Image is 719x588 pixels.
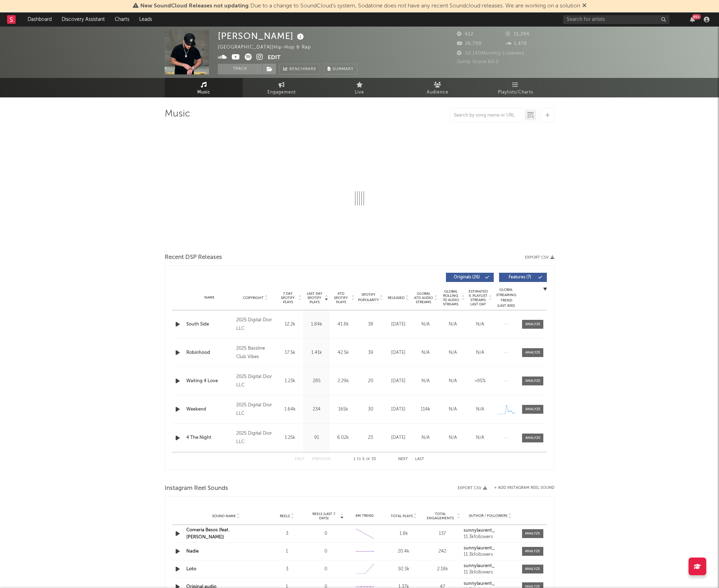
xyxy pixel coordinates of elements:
[278,349,301,356] div: 17.5k
[464,528,495,533] strong: sunnylaurent_
[243,78,321,97] a: Engagement
[212,514,236,518] span: Sound Name
[476,78,554,97] a: Playlists/Charts
[165,253,222,262] span: Recent DSP Releases
[414,378,437,385] div: N/A
[305,292,324,304] span: Last Day Spotify Plays
[308,548,344,555] div: 0
[333,67,353,71] span: Summary
[186,349,233,356] a: Robinhood
[425,530,460,537] div: 137
[358,292,379,303] span: Spotify Popularity
[464,581,517,586] a: sunnylaurent_
[366,458,370,461] span: of
[468,378,492,385] div: >95%
[140,3,580,9] span: : Due to a change to SoundCloud's system, Sodatone does not have any recent Soundcloud releases. ...
[278,292,297,304] span: 7 Day Spotify Plays
[267,88,296,97] span: Engagement
[305,406,328,413] div: 234
[441,349,465,356] div: N/A
[134,12,157,27] a: Leads
[332,292,350,304] span: ATD Spotify Plays
[469,514,507,518] span: Author / Followers
[358,321,383,328] div: 38
[355,88,364,97] span: Live
[457,32,474,36] span: 612
[386,530,421,537] div: 1.8k
[398,457,408,461] button: Next
[464,564,517,569] a: sunnylaurent_
[186,378,233,385] a: Waiting 4 Love
[690,17,695,22] button: 99+
[308,512,339,520] span: Reels (last 7 days)
[506,41,527,46] span: 1,478
[468,289,488,306] span: Estimated % Playlist Streams Last Day
[332,349,355,356] div: 42.5k
[236,401,275,418] div: 2025 Digital Dior LLC
[308,530,344,537] div: 0
[398,78,476,97] a: Audience
[464,552,517,557] div: 11.3k followers
[386,321,410,328] div: [DATE]
[386,378,410,385] div: [DATE]
[386,434,410,441] div: [DATE]
[218,64,262,74] button: Track
[347,513,383,519] div: 6M Trend
[110,12,134,27] a: Charts
[464,570,517,575] div: 11.3k followers
[278,406,301,413] div: 1.64k
[386,548,421,555] div: 20.4k
[441,378,465,385] div: N/A
[504,275,536,279] span: Features ( 7 )
[441,434,465,441] div: N/A
[506,32,530,36] span: 11,294
[464,581,495,586] strong: sunnylaurent_
[496,287,517,309] div: Global Streaming Trend (Last 60D)
[457,51,525,56] span: 50,140 Monthly Listeners
[186,295,233,300] div: Name
[441,289,460,306] span: Global Rolling 7D Audio Streams
[236,344,275,361] div: 2025 Bassline Club Vibes
[386,566,421,573] div: 92.3k
[289,65,316,74] span: Benchmark
[197,88,210,97] span: Music
[345,455,384,464] div: 1 5 33
[332,378,355,385] div: 2.29k
[692,14,701,19] div: 99 +
[451,275,483,279] span: Originals ( 26 )
[332,406,355,413] div: 165k
[186,434,233,441] a: 4 The Night
[186,567,196,571] a: Loto
[415,457,424,461] button: Last
[494,486,554,490] button: + Add Instagram Reel Sound
[305,434,328,441] div: 91
[391,514,413,518] span: Total Plays
[499,273,547,282] button: Features(7)
[464,546,495,550] strong: sunnylaurent_
[464,564,495,568] strong: sunnylaurent_
[468,406,492,413] div: N/A
[414,434,437,441] div: N/A
[468,321,492,328] div: N/A
[278,378,301,385] div: 1.23k
[446,273,494,282] button: Originals(26)
[218,43,319,52] div: [GEOGRAPHIC_DATA] | Hip-hop & Rap
[280,514,290,518] span: Reels
[464,528,517,533] a: sunnylaurent_
[386,406,410,413] div: [DATE]
[269,548,305,555] div: 1
[441,321,465,328] div: N/A
[279,64,320,74] a: Benchmark
[186,321,233,328] a: South Side
[186,406,233,413] a: Weekend
[23,12,57,27] a: Dashboard
[295,457,305,461] button: First
[425,512,456,520] span: Total Engagements
[165,484,228,493] span: Instagram Reel Sounds
[498,88,533,97] span: Playlists/Charts
[487,486,554,490] div: + Add Instagram Reel Sound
